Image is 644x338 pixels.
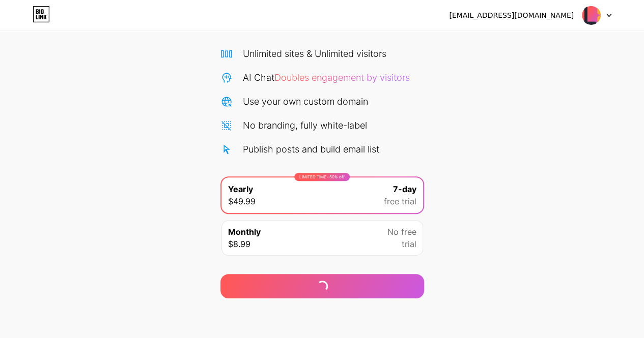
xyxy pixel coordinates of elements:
span: Doubles engagement by visitors [274,72,410,83]
span: $8.99 [228,238,250,250]
div: Unlimited sites & Unlimited visitors [243,47,386,60]
div: [EMAIL_ADDRESS][DOMAIN_NAME] [449,10,574,21]
span: trial [402,238,416,250]
span: free trial [384,195,416,207]
div: Publish posts and build email list [243,142,379,156]
div: AI Chat [243,71,410,84]
div: Use your own custom domain [243,95,368,108]
span: No free [387,226,416,238]
span: Monthly [228,226,261,238]
span: 7-day [393,183,416,195]
img: togel_88 [581,6,601,25]
div: No branding, fully white-label [243,118,367,132]
div: LIMITED TIME : 50% off [294,173,350,181]
span: Yearly [228,183,253,195]
span: $49.99 [228,195,256,207]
